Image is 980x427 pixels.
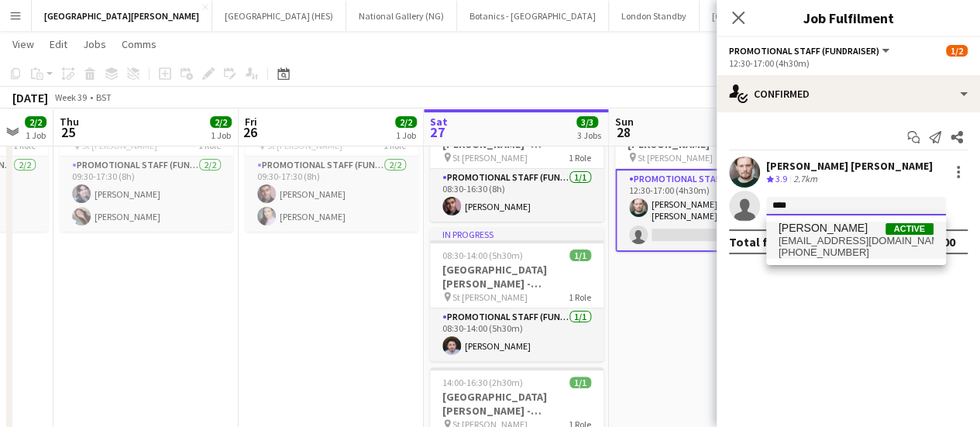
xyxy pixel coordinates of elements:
span: 27 [428,123,448,141]
span: 1/2 [946,45,968,57]
span: View [12,37,34,51]
span: St [PERSON_NAME] [638,152,713,164]
a: Comms [115,34,163,54]
span: 1/1 [569,377,591,388]
span: 2/2 [210,116,232,128]
h3: [GEOGRAPHIC_DATA][PERSON_NAME] - Fundraising [430,263,603,291]
div: In progress [430,228,603,240]
app-job-card: 09:30-17:30 (8h)2/2[GEOGRAPHIC_DATA][PERSON_NAME] - Fundraising St [PERSON_NAME]1 RolePromotional... [245,88,418,232]
button: London Standby [609,1,700,31]
div: 1 Job [396,129,416,141]
h3: [GEOGRAPHIC_DATA][PERSON_NAME] - Fundraising [430,390,603,418]
span: 1 Role [569,152,591,164]
div: 1 Job [211,129,231,141]
h3: Job Fulfilment [717,8,980,28]
span: 1 Role [569,291,591,303]
button: [GEOGRAPHIC_DATA] [700,1,810,31]
span: Comms [122,37,156,51]
div: BST [96,91,112,103]
span: +447852563142 [779,246,934,259]
span: Week 39 [51,91,90,103]
app-card-role: Promotional Staff (Fundraiser)1/212:30-17:00 (4h30m)[PERSON_NAME] [PERSON_NAME] [615,169,789,252]
span: 28 [613,123,634,141]
span: Active [885,223,934,235]
span: Thu [60,115,79,129]
div: [DATE] [12,90,48,105]
div: 1 Job [26,129,46,141]
span: 3.9 [775,173,787,184]
span: Sun [615,115,634,129]
app-card-role: Promotional Staff (Fundraiser)2/209:30-17:30 (8h)[PERSON_NAME][PERSON_NAME] [245,157,418,232]
span: 08:30-14:00 (5h30m) [442,250,523,261]
app-card-role: Promotional Staff (Fundraiser)1/108:30-16:30 (8h)[PERSON_NAME] [430,169,603,222]
app-job-card: In progress08:30-14:00 (5h30m)1/1[GEOGRAPHIC_DATA][PERSON_NAME] - Fundraising St [PERSON_NAME]1 R... [430,228,603,361]
span: bittner300@hotmail.com [779,235,934,247]
div: 2.7km [790,173,820,186]
span: Edit [50,37,67,51]
app-job-card: Updated12:30-17:00 (4h30m)1/2[GEOGRAPHIC_DATA][PERSON_NAME] - Fundraising St [PERSON_NAME]1 RoleP... [615,88,789,252]
button: Botanics - [GEOGRAPHIC_DATA] [457,1,609,31]
span: 26 [242,123,257,141]
a: Edit [43,34,74,54]
span: 1/1 [569,250,591,261]
a: View [6,34,40,54]
span: 25 [57,123,79,141]
span: St [PERSON_NAME] [452,152,528,164]
span: 2/2 [25,116,46,128]
span: Promotional Staff (Fundraiser) [729,45,879,57]
span: Jobs [83,37,106,51]
div: [PERSON_NAME] [PERSON_NAME] [766,159,933,173]
span: St [PERSON_NAME] [452,291,528,303]
span: Sat [430,115,448,129]
button: [GEOGRAPHIC_DATA][PERSON_NAME] [32,1,212,31]
app-card-role: Promotional Staff (Fundraiser)2/209:30-17:30 (8h)[PERSON_NAME][PERSON_NAME] [60,157,233,232]
app-job-card: 09:30-17:30 (8h)2/2[GEOGRAPHIC_DATA][PERSON_NAME] - Fundraising St [PERSON_NAME]1 RolePromotional... [60,88,233,232]
span: 14:00-16:30 (2h30m) [442,377,523,388]
app-card-role: Promotional Staff (Fundraiser)1/108:30-14:00 (5h30m)[PERSON_NAME] [430,308,603,361]
span: 3/3 [576,116,598,128]
button: [GEOGRAPHIC_DATA] (HES) [212,1,346,31]
span: Tony Bittner [779,222,868,235]
div: Total fee [729,234,782,250]
span: 2/2 [395,116,417,128]
button: National Gallery (NG) [346,1,457,31]
div: 12:30-17:00 (4h30m) [729,57,968,69]
div: 3 Jobs [577,129,601,141]
a: Jobs [77,34,112,54]
div: Confirmed [717,75,980,112]
span: Fri [245,115,257,129]
button: Promotional Staff (Fundraiser) [729,45,892,57]
app-job-card: In progress08:30-16:30 (8h)1/1[GEOGRAPHIC_DATA][PERSON_NAME] - Fundraising St [PERSON_NAME]1 Role... [430,88,603,222]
